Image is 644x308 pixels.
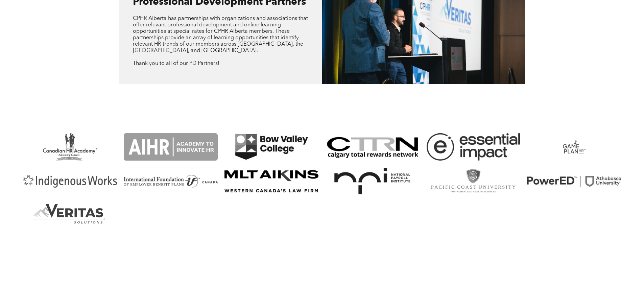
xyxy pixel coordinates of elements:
span: Thank you to all of our PD Partners! [133,61,219,66]
a: A logo for a university called athabasco university [527,167,621,195]
a: The logo for the canadian hr academy shows three people shaking hands. [23,133,117,161]
a: A logo for the international foundation of employee benefit plans canada [124,167,218,195]
a: A logo for veritas solutions with a mountain in the background [23,202,117,229]
a: A black and white logo for the national payroll institute [325,167,419,195]
span: CPHR Alberta has partnerships with organizations and associations that offer relevant professiona... [133,16,308,53]
a: A logo for e essential impact is shown on a white background. [426,133,520,161]
a: The calgary total rewards network logo is green and black. [325,133,419,161]
a: The aihr academy to innovate hr logo is blue and white. [124,133,218,161]
a: The logo for pacific coast university for workplace health sciences [426,167,520,195]
a: A logo for a company called game plan hr. [527,133,621,161]
a: A logo for bow valley college with a shield on a white background [224,133,318,161]
a: The logo for mlt aikins western canada 's law firm [224,167,318,195]
a: A logo for indigenous works with a star on it [23,167,117,195]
